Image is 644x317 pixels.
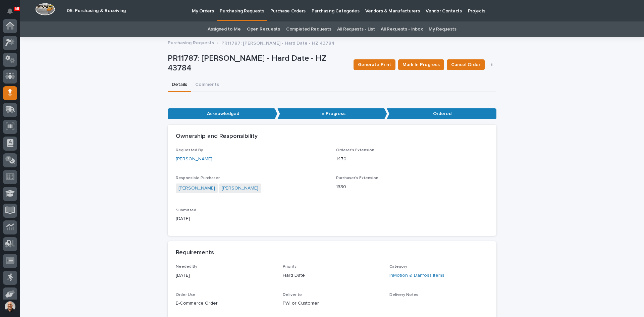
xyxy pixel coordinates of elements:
[283,300,382,307] p: PWI or Customer
[3,4,17,18] button: Notifications
[283,265,297,269] span: Priority
[176,265,197,269] span: Needed By
[176,133,258,140] h2: Ownership and Responsibility
[168,39,214,46] a: Purchasing Requests
[389,265,407,269] span: Category
[337,21,375,37] a: All Requests - List
[429,21,457,37] a: My Requests
[178,185,215,192] a: [PERSON_NAME]
[283,293,302,297] span: Deliver to
[176,156,212,163] a: [PERSON_NAME]
[221,39,334,46] p: PR11787: [PERSON_NAME] - Hard Date - HZ 43784
[358,61,391,68] span: Generate Print
[247,21,280,37] a: Open Requests
[176,300,275,307] p: E-Commerce Order
[67,8,126,14] h2: 05. Purchasing & Receiving
[176,215,328,222] p: [DATE]
[336,148,374,152] span: Orderer's Extension
[168,78,191,92] button: Details
[8,8,17,19] div: Notifications56
[176,148,203,152] span: Requested By
[168,54,348,73] p: PR11787: [PERSON_NAME] - Hard Date - HZ 43784
[389,272,444,279] a: InMotion & Danfoss Items
[15,6,19,11] p: 56
[387,108,496,119] p: Ordered
[354,59,395,70] button: Generate Print
[447,59,485,70] button: Cancel Order
[3,300,17,314] button: users-avatar
[336,156,488,163] p: 1470
[35,3,55,15] img: Workspace Logo
[176,293,196,297] span: Order Use
[336,183,488,191] p: 1330
[336,176,378,180] span: Purchaser's Extension
[283,272,382,279] p: Hard Date
[389,293,418,297] span: Delivery Notes
[176,208,196,212] span: Submitted
[176,176,220,180] span: Responsible Purchaser
[402,61,440,68] span: Mark In Progress
[451,61,480,68] span: Cancel Order
[398,59,444,70] button: Mark In Progress
[208,21,241,37] a: Assigned to Me
[176,249,214,257] h2: Requirements
[277,108,387,119] p: In Progress
[176,272,275,279] p: [DATE]
[381,21,423,37] a: All Requests - Inbox
[286,21,331,37] a: Completed Requests
[191,78,223,92] button: Comments
[222,185,258,192] a: [PERSON_NAME]
[168,108,277,119] p: Acknowledged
